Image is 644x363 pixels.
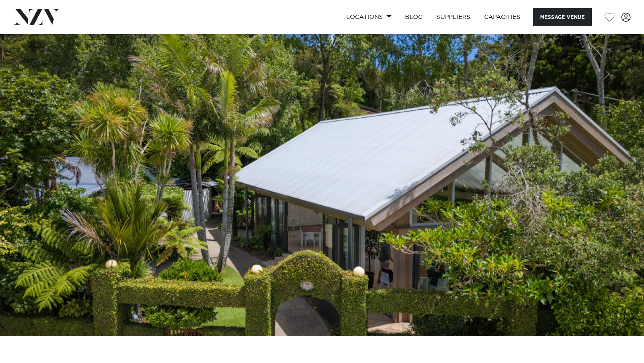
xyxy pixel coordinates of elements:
[339,8,398,26] a: Locations
[477,8,527,26] a: Capacities
[533,8,592,26] button: Message Venue
[398,8,429,26] a: BLOG
[429,8,477,26] a: SUPPLIERS
[13,9,59,24] img: nzv-logo.png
